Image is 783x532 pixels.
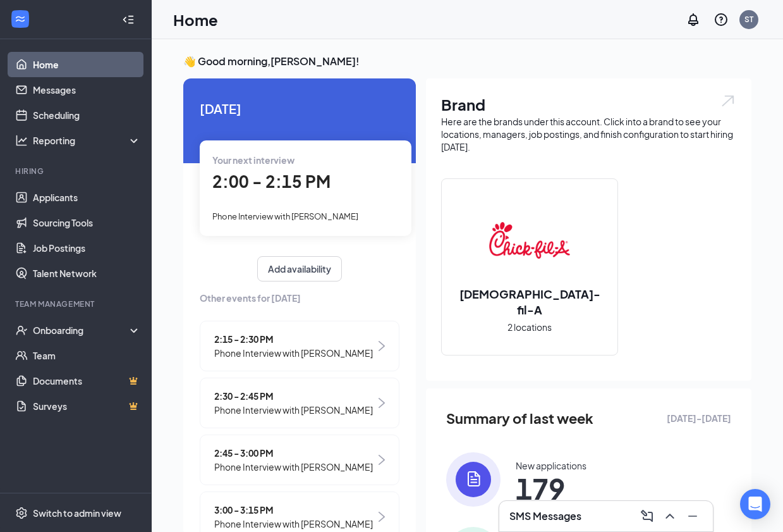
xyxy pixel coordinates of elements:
[214,389,373,403] span: 2:30 - 2:45 PM
[660,506,680,526] button: ChevronUp
[740,489,770,519] div: Open Intercom Messenger
[214,460,373,474] span: Phone Interview with [PERSON_NAME]
[686,12,701,27] svg: Notifications
[507,320,552,334] span: 2 locations
[744,14,753,25] div: ST
[662,509,677,524] svg: ChevronUp
[489,200,570,281] img: Chick-fil-A
[212,211,358,221] span: Phone Interview with [PERSON_NAME]
[212,171,331,192] span: 2:00 - 2:15 PM
[15,324,28,337] svg: UserCheck
[200,99,399,118] span: [DATE]
[33,324,130,337] div: Onboarding
[15,507,28,519] svg: Settings
[214,403,373,417] span: Phone Interview with [PERSON_NAME]
[33,185,141,210] a: Applicants
[214,446,373,460] span: 2:45 - 3:00 PM
[516,459,586,472] div: New applications
[446,407,593,430] span: Summary of last week
[441,94,736,115] h1: Brand
[33,102,141,128] a: Scheduling
[214,517,373,531] span: Phone Interview with [PERSON_NAME]
[33,261,141,286] a: Talent Network
[441,115,736,153] div: Here are the brands under this account. Click into a brand to see your locations, managers, job p...
[683,506,703,526] button: Minimize
[685,509,700,524] svg: Minimize
[446,452,501,507] img: icon
[183,54,751,68] h3: 👋 Good morning, [PERSON_NAME] !
[122,13,135,26] svg: Collapse
[33,393,141,419] a: SurveysCrown
[33,210,141,235] a: Sourcing Tools
[667,411,731,425] span: [DATE] - [DATE]
[720,94,736,108] img: open.6027fd2a22e1237b5b06.svg
[14,13,27,25] svg: WorkstreamLogo
[33,134,142,147] div: Reporting
[33,52,141,77] a: Home
[15,166,138,176] div: Hiring
[33,343,141,368] a: Team
[713,12,729,27] svg: QuestionInfo
[33,507,121,519] div: Switch to admin view
[442,286,617,318] h2: [DEMOGRAPHIC_DATA]-fil-A
[637,506,657,526] button: ComposeMessage
[214,503,373,517] span: 3:00 - 3:15 PM
[214,346,373,360] span: Phone Interview with [PERSON_NAME]
[33,77,141,102] a: Messages
[15,134,28,147] svg: Analysis
[640,509,655,524] svg: ComposeMessage
[257,256,342,281] button: Add availability
[33,235,141,261] a: Job Postings
[200,291,399,305] span: Other events for [DATE]
[509,509,581,523] h3: SMS Messages
[33,368,141,393] a: DocumentsCrown
[173,9,218,30] h1: Home
[516,477,586,500] span: 179
[212,154,294,166] span: Your next interview
[15,299,138,309] div: Team Management
[214,332,373,346] span: 2:15 - 2:30 PM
